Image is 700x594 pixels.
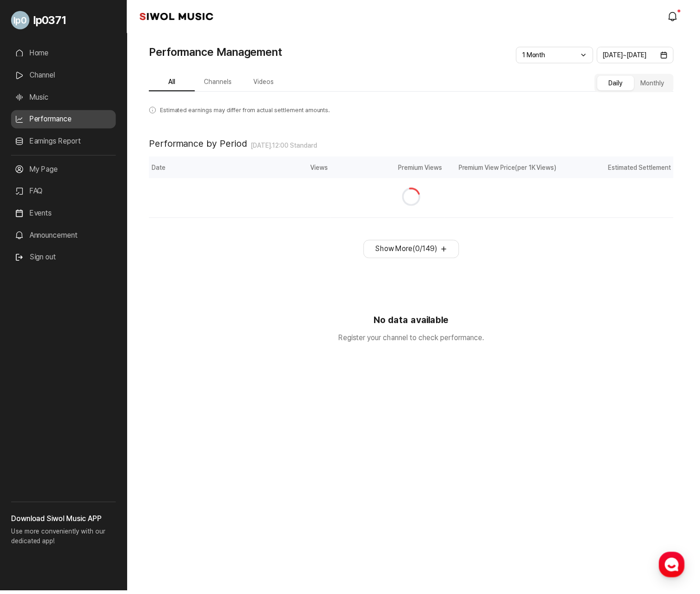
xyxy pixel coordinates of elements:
[33,12,67,29] span: lp0371
[77,307,104,314] span: Messages
[11,528,117,557] p: Use more conveniently with our dedicated app!
[11,228,117,246] a: Announcement
[11,516,117,528] h3: Download Siwol Music APP
[563,157,678,180] th: Estimated Settlement
[24,306,40,314] span: Home
[150,139,249,150] h2: Performance by Period
[61,293,119,316] a: Messages
[11,66,117,85] a: Channel
[11,250,60,268] button: Sign out
[3,293,61,316] a: Home
[607,52,651,59] span: [DATE] ~ [DATE]
[150,157,217,180] th: Date
[601,76,638,91] button: Daily
[11,133,117,151] a: Earnings Report
[119,293,178,316] a: Settings
[11,7,117,33] a: Go to My Profile
[137,306,160,314] span: Settings
[150,335,678,346] p: Register your channel to check performance.
[150,44,284,61] h1: Performance Management
[150,157,678,219] div: performance of period
[252,143,319,150] span: [DATE] . 12:00 Standard
[669,7,687,26] a: modal.notifications
[11,89,117,107] a: Music
[150,315,678,329] strong: No data available
[366,241,462,260] button: Show More(0/149)
[332,157,448,180] th: Premium Views
[448,157,563,180] th: Premium View Price (per 1K Views)
[11,44,117,63] a: Home
[601,47,678,64] button: [DATE]~[DATE]
[11,161,117,180] a: My Page
[196,74,242,92] button: Channels
[150,74,196,92] button: All
[150,100,678,117] p: Estimated earnings may differ from actual settlement amounts.
[638,76,675,91] button: Monthly
[525,52,549,59] span: 1 Month
[11,183,117,202] a: FAQ
[11,111,117,129] a: Performance
[11,205,117,224] a: Events
[217,157,332,180] th: Views
[242,74,289,92] button: Videos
